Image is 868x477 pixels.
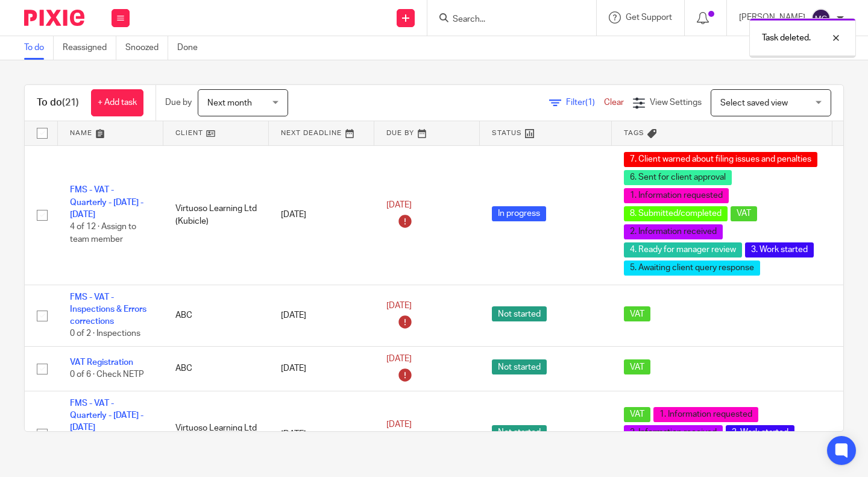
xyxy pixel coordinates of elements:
[762,32,811,44] p: Task deleted.
[24,36,54,60] a: To do
[624,152,817,167] span: 7. Client warned about filing issues and penalties
[91,89,143,116] a: + Add task
[624,306,650,321] span: VAT
[624,425,723,440] span: 2. Information received
[207,99,252,107] span: Next month
[731,206,757,221] span: VAT
[165,96,192,109] p: Due by
[624,206,728,221] span: 8. Submitted/completed
[624,407,650,422] span: VAT
[269,285,374,347] td: [DATE]
[163,145,269,285] td: Virtuoso Learning Ltd (Kubicle)
[720,99,788,107] span: Select saved view
[386,420,412,429] span: [DATE]
[70,358,133,367] a: VAT Registration
[70,186,143,219] a: FMS - VAT - Quarterly - [DATE] - [DATE]
[62,98,79,107] span: (21)
[63,36,116,60] a: Reassigned
[386,302,412,310] span: [DATE]
[624,261,760,276] span: 5. Awaiting client query response
[653,407,758,422] span: 1. Information requested
[624,359,650,374] span: VAT
[624,242,742,257] span: 4. Ready for manager review
[492,425,547,440] span: Not started
[624,224,723,239] span: 2. Information received
[624,130,644,136] span: Tags
[386,201,412,209] span: [DATE]
[726,425,794,440] span: 3. Work started
[492,359,547,374] span: Not started
[492,206,546,221] span: In progress
[163,347,269,391] td: ABC
[624,170,732,185] span: 6. Sent for client approval
[650,98,702,107] span: View Settings
[386,355,412,363] span: [DATE]
[70,223,136,244] span: 4 of 12 · Assign to team member
[163,285,269,347] td: ABC
[70,399,143,432] a: FMS - VAT - Quarterly - [DATE] - [DATE]
[70,293,146,326] a: FMS - VAT - Inspections & Errors corrections
[269,347,374,391] td: [DATE]
[70,330,140,338] span: 0 of 2 · Inspections
[177,36,207,60] a: Done
[624,188,729,203] span: 1. Information requested
[70,370,144,379] span: 0 of 6 · Check NETP
[492,306,547,321] span: Not started
[269,145,374,285] td: [DATE]
[37,96,79,109] h1: To do
[745,242,814,257] span: 3. Work started
[24,10,84,26] img: Pixie
[811,8,831,28] img: svg%3E
[585,98,595,107] span: (1)
[604,98,624,107] a: Clear
[566,98,604,107] span: Filter
[125,36,168,60] a: Snoozed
